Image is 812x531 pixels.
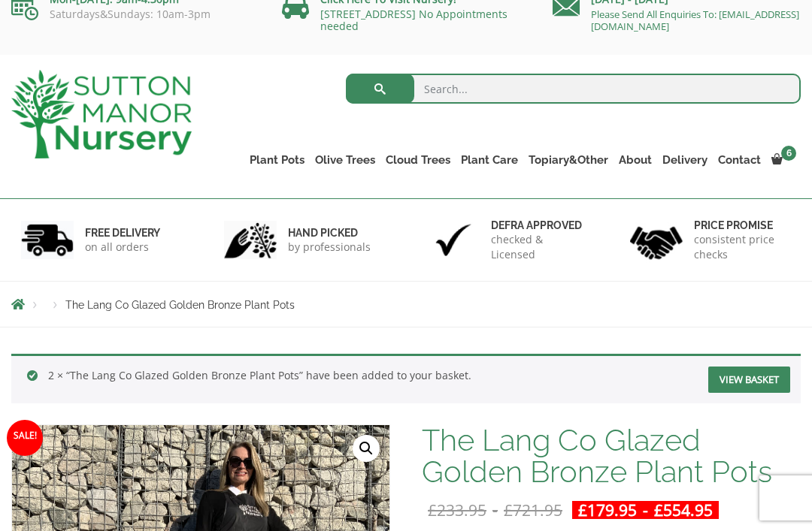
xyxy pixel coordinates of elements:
[288,226,371,240] h6: hand picked
[713,149,766,170] a: Contact
[21,221,74,259] img: 1.jpg
[523,149,614,170] a: Topiary&Other
[85,226,160,240] h6: FREE DELIVERY
[11,298,801,310] nav: Breadcrumbs
[422,501,568,519] del: -
[456,149,523,170] a: Plant Care
[224,221,277,259] img: 2.jpg
[491,219,588,232] h6: Defra approved
[422,424,801,487] h1: The Lang Co Glazed Golden Bronze Plant Pots
[380,149,456,170] a: Cloud Trees
[504,499,562,520] bdi: 721.95
[694,232,791,262] p: consistent price checks
[766,149,801,170] a: 6
[572,501,719,519] ins: -
[591,8,799,33] a: Please Send All Enquiries To: [EMAIL_ADDRESS][DOMAIN_NAME]
[654,499,713,520] bdi: 554.95
[694,219,791,232] h6: Price promise
[428,499,437,520] span: £
[11,70,192,158] img: logo
[7,420,43,456] span: Sale!
[320,7,507,33] a: [STREET_ADDRESS] No Appointments needed
[428,499,486,520] bdi: 233.95
[427,221,480,259] img: 3.jpg
[11,8,259,20] p: Saturdays&Sundays: 10am-3pm
[578,499,587,520] span: £
[657,149,713,170] a: Delivery
[491,232,588,262] p: checked & Licensed
[630,217,683,263] img: 4.jpg
[353,435,380,462] a: View full-screen image gallery
[578,499,637,520] bdi: 179.95
[11,354,801,403] div: 2 × “The Lang Co Glazed Golden Bronze Plant Pots” have been added to your basket.
[244,149,310,170] a: Plant Pots
[346,74,801,104] input: Search...
[654,499,663,520] span: £
[288,240,371,255] p: by professionals
[504,499,513,520] span: £
[614,149,657,170] a: About
[708,367,790,393] a: View basket
[65,299,295,311] span: The Lang Co Glazed Golden Bronze Plant Pots
[310,149,380,170] a: Olive Trees
[781,146,796,161] span: 6
[85,240,160,255] p: on all orders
